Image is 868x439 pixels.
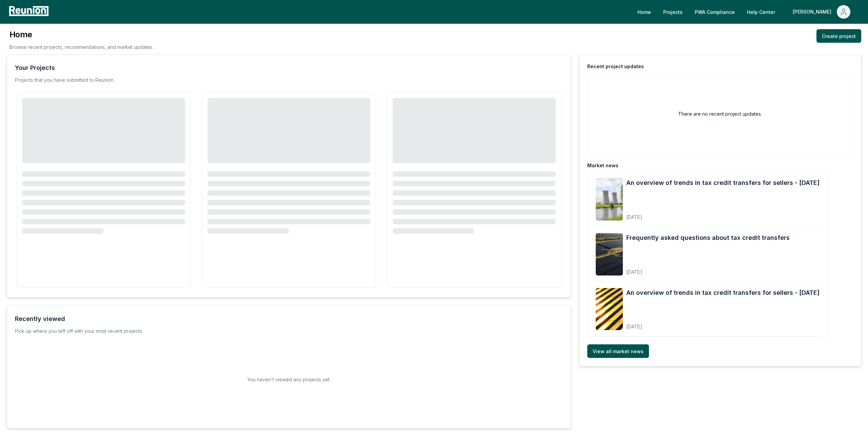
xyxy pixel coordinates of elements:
[793,5,834,19] div: [PERSON_NAME]
[742,5,781,19] a: Help Center
[787,5,856,19] button: [PERSON_NAME]
[247,376,331,383] h2: You haven't viewed any projects yet.
[596,233,623,275] img: Frequently asked questions about tax credit transfers
[15,77,115,83] p: Projects that you have submitted to Reunion.
[626,318,820,330] div: [DATE]
[587,162,618,169] div: Market news
[587,344,649,358] a: View all market news
[9,43,153,51] p: Browse recent projects, recommendations, and market updates.
[678,110,762,117] h2: There are no recent project updates.
[596,288,623,330] img: An overview of trends in tax credit transfers for sellers - September 2025
[658,5,688,19] a: Projects
[626,209,820,221] div: [DATE]
[15,314,65,324] div: Recently viewed
[596,178,623,221] img: An overview of trends in tax credit transfers for sellers - October 2025
[15,63,55,73] div: Your Projects
[15,328,143,335] div: Pick up where you left off with your most recent projects.
[626,178,820,188] a: An overview of trends in tax credit transfers for sellers - [DATE]
[626,233,790,243] a: Frequently asked questions about tax credit transfers
[689,5,740,19] a: PWA Compliance
[626,288,820,298] a: An overview of trends in tax credit transfers for sellers - [DATE]
[632,5,656,19] a: Home
[9,29,153,40] h3: Home
[816,29,861,43] a: Create project
[626,264,790,275] div: [DATE]
[632,5,861,19] nav: Main
[587,63,644,70] div: Recent project updates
